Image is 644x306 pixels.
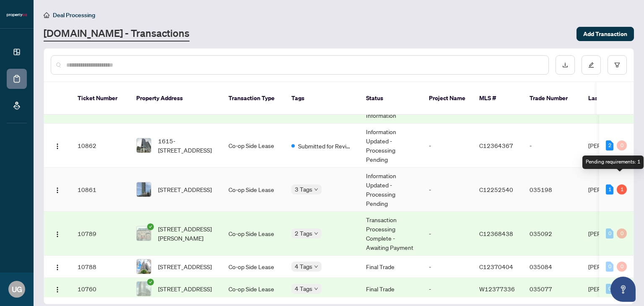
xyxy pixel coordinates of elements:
span: home [44,12,49,18]
div: 1 [617,184,627,194]
button: filter [608,55,627,75]
img: thumbnail-img [137,259,151,274]
span: down [314,265,318,269]
span: down [314,231,318,236]
td: 10760 [71,278,130,300]
td: 10862 [71,124,130,168]
img: Logo [54,264,61,271]
button: Logo [51,260,64,273]
td: 035198 [523,168,582,212]
div: 0 [606,228,613,239]
span: Deal Processing [53,11,95,19]
td: Co-op Side Lease [222,124,285,168]
td: Co-op Side Lease [222,168,285,212]
td: - [422,278,473,300]
td: 035077 [523,278,582,300]
span: UG [12,283,22,295]
img: thumbnail-img [137,226,151,241]
th: Ticket Number [71,82,130,115]
div: 2 [606,140,613,150]
td: Co-op Side Lease [222,256,285,278]
span: 2 Tags [295,228,312,238]
span: C12364367 [479,142,513,149]
span: download [562,62,568,68]
span: check-circle [147,279,154,285]
button: Logo [51,139,64,152]
th: MLS # [473,82,523,115]
th: Property Address [130,82,222,115]
span: [STREET_ADDRESS] [158,185,212,194]
span: [STREET_ADDRESS] [158,262,212,271]
td: - [523,124,582,168]
span: [STREET_ADDRESS][PERSON_NAME] [158,224,215,243]
div: 0 [617,262,627,272]
span: filter [614,62,620,68]
td: 10788 [71,256,130,278]
span: 3 Tags [295,184,312,194]
td: Information Updated - Processing Pending [359,168,422,212]
div: 1 [606,184,613,194]
div: 0 [606,284,613,294]
img: thumbnail-img [137,182,151,197]
span: edit [588,62,594,68]
img: Logo [54,143,61,150]
button: Logo [51,282,64,296]
span: C12370404 [479,263,513,270]
span: check-circle [147,223,154,230]
th: Transaction Type [222,82,285,115]
img: Logo [54,286,61,293]
span: 1615-[STREET_ADDRESS] [158,136,215,155]
span: 4 Tags [295,262,312,271]
span: down [314,287,318,291]
a: [DOMAIN_NAME] - Transactions [44,26,190,41]
td: Transaction Processing Complete - Awaiting Payment [359,212,422,256]
span: W12377336 [479,285,515,293]
td: 10789 [71,212,130,256]
td: Final Trade [359,256,422,278]
button: Add Transaction [576,27,634,41]
img: thumbnail-img [137,282,151,296]
span: C12368438 [479,230,513,237]
th: Tags [285,82,359,115]
button: download [556,55,575,75]
td: Information Updated - Processing Pending [359,124,422,168]
th: Status [359,82,422,115]
img: thumbnail-img [137,138,151,153]
td: - [422,256,473,278]
td: - [422,212,473,256]
td: 035084 [523,256,582,278]
span: down [314,187,318,192]
button: Logo [51,227,64,240]
td: - [422,124,473,168]
button: Logo [51,183,64,196]
td: Co-op Side Lease [222,212,285,256]
div: Pending requirements: 1 [582,156,644,169]
button: edit [582,55,601,75]
span: Add Transaction [583,27,627,41]
button: Open asap [610,277,636,302]
img: Logo [54,231,61,238]
span: 4 Tags [295,284,312,293]
td: 10861 [71,168,130,212]
img: logo [7,13,27,18]
th: Trade Number [523,82,582,115]
td: 035092 [523,212,582,256]
span: Submitted for Review [298,141,353,150]
div: 0 [617,228,627,239]
td: - [422,168,473,212]
td: Co-op Side Lease [222,278,285,300]
div: 0 [617,140,627,150]
img: Logo [54,187,61,194]
span: C12252540 [479,186,513,193]
span: [STREET_ADDRESS] [158,284,212,293]
td: Final Trade [359,278,422,300]
th: Project Name [422,82,473,115]
div: 0 [606,262,613,272]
